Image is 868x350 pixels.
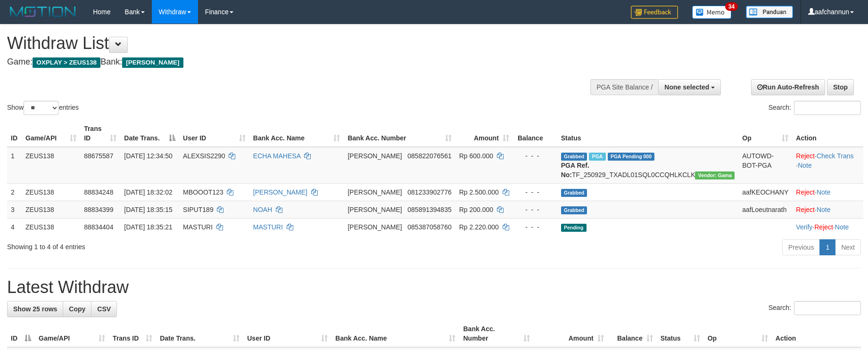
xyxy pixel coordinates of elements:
a: NOAH [253,206,272,213]
a: Run Auto-Refresh [751,79,825,95]
th: Amount: activate to sort column ascending [534,320,608,347]
img: MOTION_logo.png [7,5,79,19]
a: Stop [827,79,854,95]
span: None selected [664,83,709,91]
div: - - - [517,222,554,232]
span: Rp 2.220.000 [459,223,499,231]
img: Feedback.jpg [631,6,678,19]
td: 1 [7,147,22,184]
th: Date Trans.: activate to sort column descending [120,120,179,147]
th: Bank Acc. Name: activate to sort column ascending [331,320,459,347]
td: aafKEOCHANY [738,183,792,201]
span: Grabbed [561,189,587,197]
td: ZEUS138 [22,218,80,236]
td: · [792,183,863,201]
label: Search: [769,101,861,115]
th: Bank Acc. Number: activate to sort column ascending [459,320,533,347]
a: Previous [782,239,820,255]
span: Show 25 rows [13,305,57,313]
label: Show entries [7,101,79,115]
span: [DATE] 18:35:21 [124,223,172,231]
a: MASTURI [253,223,283,231]
div: - - - [517,151,554,161]
th: ID: activate to sort column descending [7,320,35,347]
th: Game/API: activate to sort column ascending [35,320,109,347]
th: Status [557,120,739,147]
a: Verify [796,223,812,231]
a: CSV [91,301,117,317]
td: aafLoeutnarath [738,201,792,218]
th: User ID: activate to sort column ascending [243,320,331,347]
span: 88834404 [84,223,113,231]
select: Showentries [24,101,59,115]
a: Reject [796,152,815,160]
a: Note [835,223,849,231]
span: [PERSON_NAME] [347,188,402,196]
h4: Game: Bank: [7,57,569,67]
a: Note [817,188,831,196]
span: [DATE] 12:34:50 [124,152,172,160]
span: Copy 085891394835 to clipboard [407,206,451,213]
a: Note [817,206,831,213]
span: Vendor URL: https://trx31.1velocity.biz [695,171,735,179]
td: 4 [7,218,22,236]
a: Reject [796,188,815,196]
span: Rp 600.000 [459,152,493,160]
span: Copy 085387058760 to clipboard [407,223,451,231]
div: - - - [517,187,554,197]
input: Search: [794,101,861,115]
a: Next [835,239,861,255]
a: 1 [819,239,835,255]
th: Status: activate to sort column ascending [657,320,704,347]
span: Copy 085822076561 to clipboard [407,152,451,160]
td: AUTOWD-BOT-PGA [738,147,792,184]
span: 88675587 [84,152,113,160]
td: ZEUS138 [22,183,80,201]
span: 34 [725,2,738,11]
span: MASTURI [183,223,213,231]
div: - - - [517,205,554,214]
th: Amount: activate to sort column ascending [455,120,513,147]
span: Copy [69,305,85,313]
th: User ID: activate to sort column ascending [179,120,249,147]
div: Showing 1 to 4 of 4 entries [7,238,355,252]
a: Show 25 rows [7,301,63,317]
td: 3 [7,201,22,218]
th: Action [792,120,863,147]
a: ECHA MAHESA [253,152,300,160]
th: Op: activate to sort column ascending [704,320,772,347]
span: Copy 081233902776 to clipboard [407,188,451,196]
span: ALEXSIS2290 [183,152,225,160]
span: [PERSON_NAME] [347,152,402,160]
th: ID [7,120,22,147]
label: Search: [769,301,861,315]
span: [DATE] 18:32:02 [124,188,172,196]
span: Marked by aafpengsreynich [589,153,605,161]
td: TF_250929_TXADL01SQL0CCQHLKCLK [557,147,739,184]
h1: Latest Withdraw [7,278,861,297]
a: Note [798,162,812,169]
th: Balance: activate to sort column ascending [608,320,657,347]
span: Rp 200.000 [459,206,493,213]
td: ZEUS138 [22,201,80,218]
th: Game/API: activate to sort column ascending [22,120,80,147]
th: Date Trans.: activate to sort column ascending [156,320,243,347]
a: Reject [796,206,815,213]
div: PGA Site Balance / [590,79,658,95]
a: Check Trans [817,152,854,160]
span: 88834399 [84,206,113,213]
span: CSV [97,305,111,313]
span: [PERSON_NAME] [122,57,183,68]
span: [DATE] 18:35:15 [124,206,172,213]
span: Grabbed [561,206,587,214]
td: · · [792,147,863,184]
span: Grabbed [561,153,587,161]
span: Rp 2.500.000 [459,188,499,196]
span: [PERSON_NAME] [347,206,402,213]
span: Pending [561,224,587,232]
th: Trans ID: activate to sort column ascending [80,120,120,147]
span: PGA Pending [608,153,655,161]
img: panduan.png [746,6,793,18]
button: None selected [658,79,721,95]
h1: Withdraw List [7,34,569,53]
